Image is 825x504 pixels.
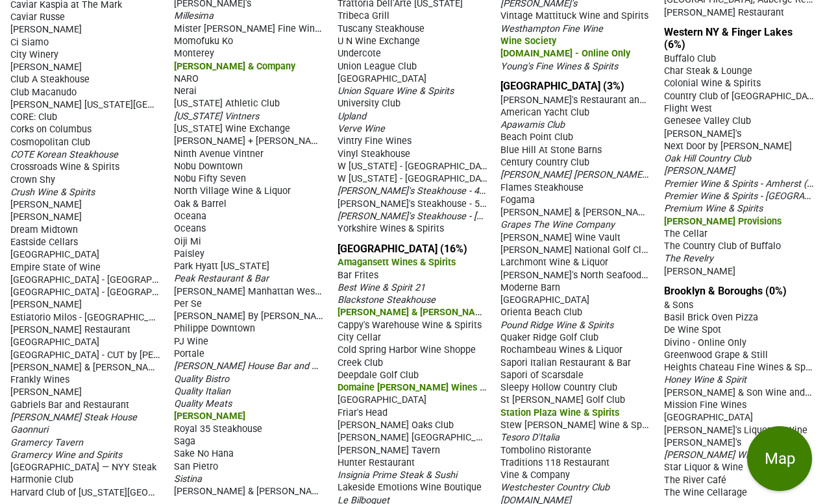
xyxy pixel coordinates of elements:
span: Verve Wine [338,123,385,134]
span: Bar Frites [338,270,378,281]
span: [PERSON_NAME] + [PERSON_NAME]'s Steakhouse [174,134,385,147]
span: Tribeca Grill [338,10,389,21]
span: Momofuku Ko [174,36,233,47]
span: Basil Brick Oven Pizza [664,312,758,323]
span: Philippe Downtown [174,323,255,334]
span: Per Se [174,298,202,309]
a: [GEOGRAPHIC_DATA] (3%) [500,80,624,92]
span: Union Square Wine & Spirits [338,86,454,97]
span: Cold Spring Harbor Wine Shoppe [338,344,476,355]
span: Upland [338,111,366,122]
span: Club A Steakhouse [10,74,90,85]
span: Century Country Club [500,157,589,168]
span: Royal 35 Steakhouse [174,424,262,435]
span: Friar's Head [338,407,388,418]
span: Crown Shy [10,174,55,186]
span: Wine Society [500,36,556,47]
span: Vintry Fine Wines [338,136,412,147]
span: [PERSON_NAME] [174,411,245,422]
span: Fogama [500,195,535,206]
span: [PERSON_NAME] National Golf Club [500,243,652,256]
span: Mister [PERSON_NAME] Fine Wines And Spirits [174,22,373,34]
span: Moderne Barn [500,282,560,293]
span: [PERSON_NAME] [10,299,82,310]
span: Flight West [664,103,712,114]
span: Quality Meats [174,398,232,409]
span: [PERSON_NAME] & [PERSON_NAME]'s Steakhouse [500,206,712,218]
span: & Sons [664,300,693,311]
span: [PERSON_NAME] [10,62,82,73]
span: [PERSON_NAME] & [PERSON_NAME] [174,485,328,497]
span: [PERSON_NAME] [10,199,82,210]
span: Quality Bistro [174,374,229,385]
span: [PERSON_NAME]'s Steakhouse - 54th [338,197,493,210]
span: The River Café [664,475,726,486]
span: Westhampton Fine Wine [500,23,603,34]
span: Star Liquor & Wine [664,462,743,473]
span: [PERSON_NAME] [GEOGRAPHIC_DATA] [338,431,500,443]
span: Tesoro D'Italia [500,432,560,443]
span: Oceana [174,211,206,222]
span: Ninth Avenue Vintner [174,149,264,160]
span: [GEOGRAPHIC_DATA] - CUT by [PERSON_NAME] [10,348,211,361]
span: Park Hyatt [US_STATE] [174,261,269,272]
span: Portale [174,348,204,359]
span: Millesima [174,10,214,21]
span: Union League Club [338,61,417,72]
button: Map [747,426,812,491]
span: City Winery [10,49,58,60]
span: Crossroads Wine & Spirits [10,162,119,173]
span: [PERSON_NAME] [10,387,82,398]
span: W [US_STATE] - [GEOGRAPHIC_DATA] [338,160,494,172]
span: Orienta Beach Club [500,307,582,318]
span: [GEOGRAPHIC_DATA] [664,412,753,423]
span: [PERSON_NAME] Oaks Club [338,420,454,431]
span: Nobu Downtown [174,161,243,172]
span: Station Plaza Wine & Spirits [500,407,619,418]
span: [PERSON_NAME]'s Liquors & Wine [664,425,807,436]
span: Oak & Barrel [174,198,227,210]
span: Sapori of Scarsdale [500,370,584,381]
span: COTE Korean Steakhouse [10,149,118,160]
span: North Village Wine & Liquor [174,186,291,197]
span: W [US_STATE] - [GEOGRAPHIC_DATA] [338,172,494,184]
span: [GEOGRAPHIC_DATA] - [GEOGRAPHIC_DATA] [10,285,196,298]
span: Apawamis Club [500,119,565,130]
span: [PERSON_NAME] & [PERSON_NAME] Steak House [338,306,548,318]
span: St [PERSON_NAME] Golf Club [500,394,625,405]
span: [PERSON_NAME] Manhattan West / Zou Zou's [174,285,368,297]
span: Next Door by [PERSON_NAME] [664,141,792,152]
span: Vintage Mattituck Wine and Spirits [500,10,648,21]
span: Estiatorio Milos - [GEOGRAPHIC_DATA] [10,311,173,323]
span: Grapes The Wine Company [500,219,615,230]
span: [GEOGRAPHIC_DATA] — NYY Steak [10,462,156,473]
span: The Cellar [664,228,708,239]
span: [PERSON_NAME] & [PERSON_NAME]'s Steakhouse [10,361,222,373]
span: [PERSON_NAME]'s Steakhouse - 41st [338,184,492,197]
span: [PERSON_NAME] Provisions [664,216,782,227]
span: Undercote [338,48,381,59]
span: Colonial Wine & Spirits [664,78,761,89]
span: [PERSON_NAME] [664,165,735,176]
span: Harvard Club of [US_STATE][GEOGRAPHIC_DATA] [10,486,216,498]
span: Vinyl Steakhouse [338,149,410,160]
span: Deepdale Golf Club [338,370,419,381]
span: [PERSON_NAME] & Company [174,61,295,72]
span: [PERSON_NAME] [10,211,82,222]
span: Rochambeau Wines & Liquor [500,344,622,355]
span: Saga [174,436,195,447]
span: Larchmont Wine & Liquor [500,257,608,268]
span: Yorkshire Wines & Spirits [338,223,444,234]
span: [GEOGRAPHIC_DATA] [338,73,426,84]
span: Oak Hill Country Club [664,153,751,164]
span: [PERSON_NAME] [10,24,82,35]
span: Amagansett Wines & Spirits [338,257,456,268]
span: Stew [PERSON_NAME] Wine & Spirits [500,418,658,431]
span: Dream Midtown [10,224,78,235]
span: Sistina [174,474,202,485]
span: The Country Club of Buffalo [664,241,781,252]
span: NARO [174,73,199,84]
span: [US_STATE] Athletic Club [174,98,280,109]
span: Lakeside Emotions Wine Boutique [338,482,482,493]
span: Quality Italian [174,386,230,397]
